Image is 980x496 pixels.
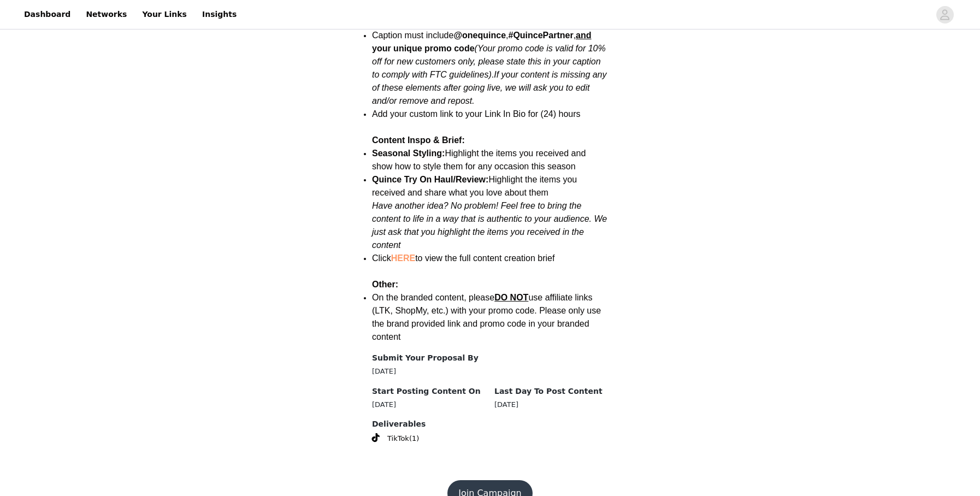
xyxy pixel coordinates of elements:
[372,135,465,145] strong: Content Inspo & Brief:
[372,280,398,289] strong: Other:
[372,293,601,341] span: On the branded content, please use affiliate links (LTK, ShopMy, etc.) with your promo code. Plea...
[372,418,608,430] h4: Deliverables
[372,253,554,263] span: Click to view the full content creation brief
[372,149,445,158] strong: Seasonal Styling:
[372,175,488,184] strong: Quince Try On Haul/Review:
[576,31,591,40] span: and
[17,2,77,27] a: Dashboard
[372,386,486,397] h4: Start Posting Content On
[508,31,573,40] strong: #QuincePartner
[409,433,419,444] span: (1)
[475,44,477,53] em: (
[372,31,607,105] span: Caption must include , , .
[372,44,606,79] em: Your promo code is valid for 10% off for new customers only, please state this in your caption to...
[196,2,243,27] a: Insights
[372,352,486,364] h4: Submit Your Proposal By
[391,253,415,263] a: HERE
[372,149,586,171] span: Highlight the items you received and show how to style them for any occasion this season
[372,399,486,410] div: [DATE]
[372,175,577,197] span: Highlight the items you received and share what you love about them
[494,293,528,302] span: DO NOT
[79,2,133,27] a: Networks
[372,366,486,377] div: [DATE]
[940,6,950,23] div: avatar
[494,399,608,410] div: [DATE]
[453,31,506,40] strong: @onequince
[372,70,607,105] em: If your content is missing any of these elements after going live, we will ask you to edit and/or...
[135,2,193,27] a: Your Links
[387,433,409,444] span: TikTok
[372,201,607,250] em: Have another idea? No problem! Feel free to bring the content to life in a way that is authentic ...
[372,44,475,53] strong: your unique promo code
[494,386,608,397] h4: Last Day To Post Content
[372,109,581,119] span: Add your custom link to your Link In Bio for (24) hours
